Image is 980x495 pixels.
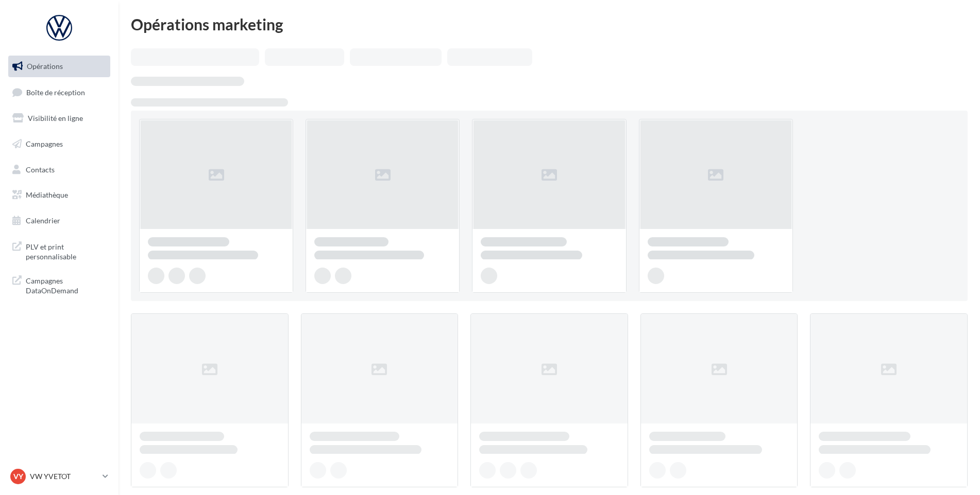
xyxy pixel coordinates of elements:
[28,114,83,122] span: Visibilité en ligne
[26,139,63,148] span: Campagnes
[131,16,968,32] div: Opérations marketing
[6,81,112,103] a: Boîte de réception
[6,133,112,155] a: Campagnes
[27,62,63,70] span: Opérations
[6,270,112,300] a: Campagnes DataOnDemand
[13,471,23,482] span: VY
[26,240,106,262] span: PLV et print personnalisable
[6,108,112,129] a: Visibilité en ligne
[6,210,112,232] a: Calendrier
[26,165,55,173] span: Contacts
[26,190,68,199] span: Médiathèque
[26,216,60,225] span: Calendrier
[6,159,112,181] a: Contacts
[6,184,112,206] a: Médiathèque
[30,471,98,482] p: VW YVETOT
[6,236,112,266] a: PLV et print personnalisable
[26,274,106,296] span: Campagnes DataOnDemand
[6,56,112,77] a: Opérations
[8,467,110,486] a: VY VW YVETOT
[26,87,85,96] span: Boîte de réception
